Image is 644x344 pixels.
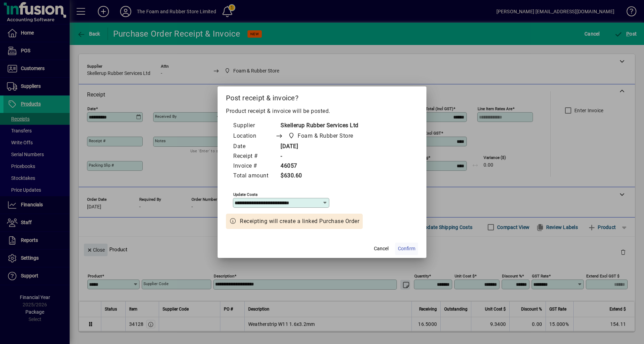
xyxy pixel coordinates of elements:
h2: Post receipt & invoice? [218,86,426,107]
td: Receipt # [233,152,275,161]
span: Foam & Rubber Store [286,131,356,141]
span: Foam & Rubber Store [298,132,353,140]
td: Location [233,131,275,142]
p: Product receipt & invoice will be posted. [226,107,418,115]
td: Supplier [233,121,275,131]
td: - [275,152,367,161]
td: $630.60 [275,171,367,181]
button: Cancel [370,243,392,255]
td: Skellerup Rubber Services Ltd [275,121,367,131]
span: Confirm [398,245,415,252]
button: Confirm [395,243,418,255]
td: [DATE] [275,142,367,152]
span: Receipting will create a linked Purchase Order [240,217,359,225]
td: Total amount [233,171,275,181]
span: Cancel [374,245,388,252]
td: 46057 [275,161,367,171]
mat-label: Update costs [233,192,258,197]
td: Date [233,142,275,152]
td: Invoice # [233,161,275,171]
